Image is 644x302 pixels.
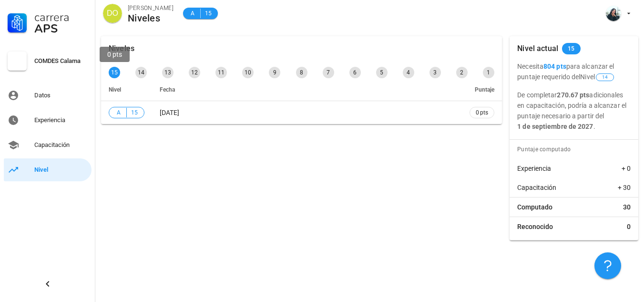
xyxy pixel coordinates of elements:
[109,86,121,93] span: Nivel
[517,202,552,212] span: Computado
[109,36,134,61] div: Niveles
[189,9,196,18] span: A
[103,4,122,23] div: avatar
[456,67,468,78] div: 2
[513,140,638,159] div: Puntaje computado
[580,73,615,81] span: Nivel
[128,13,174,23] div: Niveles
[376,67,388,78] div: 5
[34,166,88,174] div: Nivel
[160,86,175,93] span: Fecha
[517,36,558,61] div: Nivel actual
[623,202,631,212] span: 30
[204,9,212,18] span: 15
[4,84,92,107] a: Datos
[349,67,361,78] div: 6
[543,62,566,70] b: 804 pts
[568,43,575,54] span: 15
[618,183,631,192] span: + 30
[475,86,494,93] span: Puntaje
[517,123,593,130] b: 1 de septiembre de 2027
[517,183,556,192] span: Capacitación
[296,67,307,78] div: 8
[4,134,92,156] a: Capacitación
[34,57,88,65] div: COMDES Calama
[34,92,88,99] div: Datos
[517,90,631,132] p: De completar adicionales en capacitación, podría a alcanzar el puntaje necesario a partir del .
[517,164,551,173] span: Experiencia
[152,78,462,101] th: Fecha
[128,3,174,13] div: [PERSON_NAME]
[557,91,589,99] b: 270.67 pts
[606,6,621,21] div: avatar
[215,67,227,78] div: 11
[462,78,502,101] th: Puntaje
[34,23,88,34] div: APS
[429,67,441,78] div: 3
[34,141,88,149] div: Capacitación
[602,74,608,81] span: 14
[242,67,254,78] div: 10
[115,108,123,117] span: A
[189,67,200,78] div: 12
[323,67,334,78] div: 7
[269,67,280,78] div: 9
[476,108,488,117] span: 0 pts
[517,222,553,231] span: Reconocido
[160,109,179,116] span: [DATE]
[34,116,88,124] div: Experiencia
[34,11,88,23] div: Carrera
[4,158,92,181] a: Nivel
[4,109,92,132] a: Experiencia
[627,222,631,231] span: 0
[135,67,147,78] div: 14
[622,164,631,173] span: + 0
[403,67,414,78] div: 4
[107,4,118,23] span: DO
[109,67,120,78] div: 15
[162,67,174,78] div: 13
[483,67,494,78] div: 1
[131,108,138,117] span: 15
[101,78,152,101] th: Nivel
[517,61,631,82] p: Necesita para alcanzar el puntaje requerido del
